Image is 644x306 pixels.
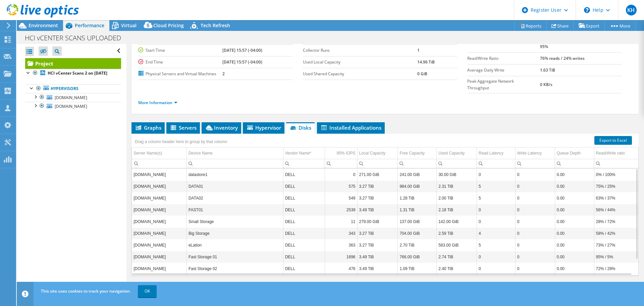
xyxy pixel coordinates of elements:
[515,216,555,227] td: Column Write Latency, Value 0
[132,216,186,227] td: Column Server Name(s), Value phy-hci-001.jamadots.net
[325,239,357,251] td: Column 95% IOPS, Value 363
[132,251,186,263] td: Column Server Name(s), Value phy-hci-001.jamadots.net
[417,47,420,53] b: 1
[398,251,437,263] td: Column Free Capacity, Value 766.00 GiB
[170,124,197,131] span: Servers
[325,227,357,239] td: Column 95% IOPS, Value 343
[594,159,638,168] td: Column Read/Write ratio, Filter cell
[555,204,594,216] td: Column Queue Depth, Value 0.00
[357,192,398,204] td: Column Local Capacity, Value 3.27 TiB
[186,263,283,274] td: Column Device Name, Value Fast Storage 02
[437,159,477,168] td: Column Used Capacity, Filter cell
[186,192,283,204] td: Column Device Name, Value DATA02
[417,59,435,65] b: 14.96 TiB
[555,251,594,263] td: Column Queue Depth, Value 0.00
[29,22,58,29] span: Environment
[477,180,516,192] td: Column Read Latency, Value 5
[325,180,357,192] td: Column 95% IOPS, Value 575
[540,55,585,61] b: 76% reads / 24% writes
[283,251,325,263] td: Column Vendor Name*, Value DELL
[437,251,477,263] td: Column Used Capacity, Value 2.74 TiB
[357,180,398,192] td: Column Local Capacity, Value 3.27 TiB
[320,124,381,131] span: Installed Applications
[626,5,637,15] span: KH
[594,136,632,145] a: Export to Excel
[41,288,131,294] span: This site uses cookies to track your navigation.
[515,159,555,168] td: Column Write Latency, Filter cell
[555,192,594,204] td: Column Queue Depth, Value 0.00
[357,239,398,251] td: Column Local Capacity, Value 3.27 TiB
[357,159,398,168] td: Column Local Capacity, Filter cell
[477,251,516,263] td: Column Read Latency, Value 0
[186,147,283,159] td: Device Name Column
[594,180,638,192] td: Column Read/Write ratio, Value 75% / 25%
[135,124,161,131] span: Graphs
[594,216,638,227] td: Column Read/Write ratio, Value 28% / 72%
[596,149,625,157] div: Read/Write ratio
[186,227,283,239] td: Column Device Name, Value Big Storage
[398,147,437,159] td: Free Capacity Column
[25,69,121,78] a: HCI vCenter Scans 2 on [DATE]
[437,169,477,180] td: Column Used Capacity, Value 30.00 GiB
[546,20,574,31] a: Share
[325,159,357,168] td: Column 95% IOPS, Filter cell
[283,147,325,159] td: Vendor Name* Column
[555,180,594,192] td: Column Queue Depth, Value 0.00
[325,263,357,274] td: Column 95% IOPS, Value 476
[132,239,186,251] td: Column Server Name(s), Value phy-hci-001.jamadots.net
[555,159,594,168] td: Column Queue Depth, Filter cell
[594,147,638,159] td: Read/Write ratio Column
[594,192,638,204] td: Column Read/Write ratio, Value 63% / 37%
[417,71,427,77] b: 0 GiB
[75,22,104,29] span: Performance
[437,239,477,251] td: Column Used Capacity, Value 583.00 GiB
[121,22,137,29] span: Virtual
[594,227,638,239] td: Column Read/Write ratio, Value 58% / 42%
[477,192,516,204] td: Column Read Latency, Value 5
[25,84,121,93] a: Hypervisors
[540,82,552,87] b: 0 KB/s
[132,169,186,180] td: Column Server Name(s), Value phy-hci-002.jamadots.net
[555,147,594,159] td: Queue Depth Column
[398,227,437,239] td: Column Free Capacity, Value 704.00 GiB
[555,263,594,274] td: Column Queue Depth, Value 0.00
[477,263,516,274] td: Column Read Latency, Value 0
[357,147,398,159] td: Local Capacity Column
[477,169,516,180] td: Column Read Latency, Value 0
[205,124,238,131] span: Inventory
[398,263,437,274] td: Column Free Capacity, Value 1.09 TiB
[398,216,437,227] td: Column Free Capacity, Value 137.00 GiB
[336,149,355,157] div: 95% IOPS
[357,251,398,263] td: Column Local Capacity, Value 3.49 TiB
[222,59,262,65] b: [DATE] 15:57 (-04:00)
[325,204,357,216] td: Column 95% IOPS, Value 2539
[132,263,186,274] td: Column Server Name(s), Value phy-hci-001.jamadots.net
[132,147,186,159] td: Server Name(s) Column
[222,47,262,53] b: [DATE] 15:57 (-04:00)
[131,134,639,276] div: Data grid
[186,180,283,192] td: Column Device Name, Value DATA01
[357,169,398,180] td: Column Local Capacity, Value 271.00 GiB
[555,216,594,227] td: Column Queue Depth, Value 0.00
[398,159,437,168] td: Column Free Capacity, Filter cell
[540,67,555,73] b: 1.63 TiB
[477,239,516,251] td: Column Read Latency, Value 5
[283,192,325,204] td: Column Vendor Name*, Value DELL
[477,204,516,216] td: Column Read Latency, Value 0
[132,180,186,192] td: Column Server Name(s), Value phy-hci-002.jamadots.net
[186,159,283,168] td: Column Device Name, Filter cell
[131,280,450,288] p: Vendor Name is currently only available to VMware supplied disks when using Live Optics collector...
[186,169,283,180] td: Column Device Name, Value datastore1
[477,147,516,159] td: Read Latency Column
[303,59,417,65] label: Used Local Capacity
[437,216,477,227] td: Column Used Capacity, Value 142.00 GiB
[132,204,186,216] td: Column Server Name(s), Value phy-hci-002.jamadots.net
[25,102,121,111] a: [DOMAIN_NAME]
[133,149,162,157] div: Server Name(s)
[25,93,121,102] a: [DOMAIN_NAME]
[22,34,131,42] h1: HCI vCENTER SCANS UPLOADED
[138,285,157,297] a: OK
[515,169,555,180] td: Column Write Latency, Value 0
[283,204,325,216] td: Column Vendor Name*, Value DELL
[359,149,386,157] div: Local Capacity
